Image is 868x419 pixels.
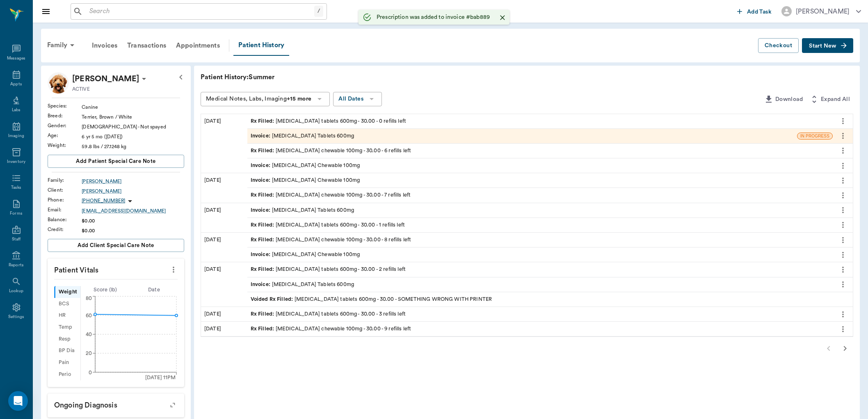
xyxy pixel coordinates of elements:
span: Invoice : [251,176,272,184]
tspan: 60 [86,313,92,318]
a: [EMAIL_ADDRESS][DOMAIN_NAME] [82,207,184,215]
div: [MEDICAL_DATA] tablets 600mg - 30.00 - SOMETHING WRONG WITH PRINTER [251,295,492,303]
span: IN PROGRESS [797,133,832,139]
div: Labs [12,107,21,113]
div: Email : [48,206,82,213]
button: Add client Special Care Note [48,239,184,252]
div: Reports [9,262,24,268]
p: [PHONE_NUMBER] [82,197,125,204]
button: Checkout [758,38,799,53]
div: Gender : [48,122,82,129]
div: Credit : [48,226,82,233]
div: [DATE] [201,173,247,202]
div: BP Dia [54,345,80,357]
div: 59.8 lbs / 27.1248 kg [82,143,184,150]
div: Canine [82,103,184,111]
button: more [836,114,850,128]
div: Lookup [9,288,23,294]
div: Imaging [8,133,24,139]
img: Profile Image [48,72,69,94]
button: more [836,263,850,277]
div: Weight [54,286,80,298]
p: Patient History: Summer [201,72,447,82]
button: Expand All [806,92,853,107]
span: Invoice : [251,132,272,140]
div: [MEDICAL_DATA] Chewable 100mg [251,162,360,169]
div: Family [42,35,82,55]
div: [MEDICAL_DATA] tablets 600mg - 30.00 - 2 refills left [251,266,406,273]
p: ACTIVE [72,85,90,93]
p: Patient Vitals [48,259,184,279]
span: Rx Filled : [251,325,276,333]
div: Messages [7,55,26,62]
button: Close drawer [38,3,54,20]
div: 6 yr 5 mo ([DATE]) [82,133,184,140]
div: $0.00 [82,217,184,224]
button: more [836,129,850,143]
tspan: 80 [86,296,92,301]
div: Terrier, Brown / White [82,113,184,121]
a: Invoices [87,36,122,55]
span: Invoice : [251,206,272,214]
div: [DATE] [201,322,247,336]
button: Download [761,92,806,107]
div: [DATE] [201,203,247,232]
div: [MEDICAL_DATA] tablets 600mg - 30.00 - 3 refills left [251,310,406,318]
button: Start New [802,38,853,53]
div: [MEDICAL_DATA] chewable 100mg - 30.00 - 9 refills left [251,325,411,333]
button: more [836,248,850,262]
p: [PERSON_NAME] [72,72,139,85]
div: [MEDICAL_DATA] tablets 600mg - 30.00 - 1 refills left [251,221,405,229]
span: Rx Filled : [251,266,276,273]
div: [DATE] [201,262,247,307]
button: Add Task [734,4,775,19]
button: more [167,263,180,277]
div: BCS [54,298,80,310]
div: Temp [54,321,80,333]
div: Breed : [48,112,82,119]
div: [MEDICAL_DATA] Tablets 600mg [251,281,354,288]
div: [DATE] [201,233,247,262]
div: $0.00 [82,227,184,234]
div: Client : [48,186,82,194]
span: Rx Filled : [251,310,276,318]
button: more [836,144,850,158]
a: [PERSON_NAME] [82,188,184,195]
div: [DATE] [201,114,247,173]
tspan: 20 [86,351,92,356]
button: more [836,203,850,217]
div: Transactions [122,36,171,55]
div: Family : [48,176,82,184]
div: [MEDICAL_DATA] Tablets 600mg [251,206,354,214]
span: Expand All [821,94,850,105]
span: Voided Rx Filled : [251,295,295,303]
span: Invoice : [251,251,272,259]
button: more [836,233,850,247]
div: Resp [54,333,80,345]
div: / [314,6,323,17]
a: [PERSON_NAME] [82,178,184,185]
span: Rx Filled : [251,117,276,125]
span: Rx Filled : [251,191,276,199]
button: Add patient Special Care Note [48,155,184,168]
div: [MEDICAL_DATA] chewable 100mg - 30.00 - 8 refills left [251,236,411,244]
button: more [836,218,850,232]
button: more [836,322,850,336]
div: Score ( lb ) [81,286,130,294]
div: [DATE] [201,307,247,321]
button: more [836,188,850,202]
a: Appointments [171,36,225,55]
button: more [836,277,850,291]
div: Weight : [48,142,82,149]
div: Medical Notes, Labs, Imaging [206,94,311,104]
b: +15 more [287,96,311,102]
div: HR [54,310,80,322]
div: Appts [10,81,22,87]
div: Date [130,286,178,294]
div: Staff [12,236,21,243]
div: Forms [10,211,22,217]
tspan: 0 [89,370,92,375]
